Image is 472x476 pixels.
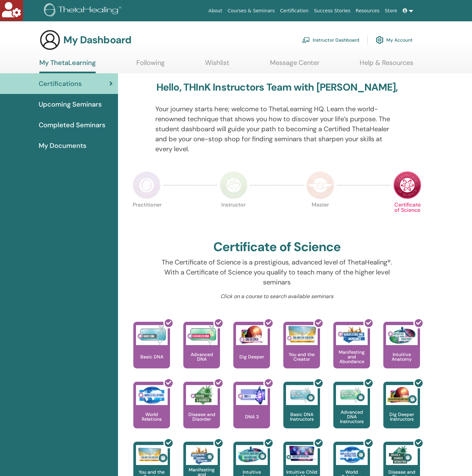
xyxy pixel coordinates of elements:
[39,29,61,51] img: generic-user-icon.jpg
[302,33,359,47] a: Instructor Dashboard
[39,99,102,109] span: Upcoming Seminars
[183,382,220,442] a: Disease and Disorder Disease and Disorder
[233,382,270,442] a: DNA 3 DNA 3
[236,325,268,345] img: Dig Deeper
[44,3,124,18] img: logo.png
[133,202,161,230] p: Practitioner
[383,412,420,421] p: Dig Deeper Instructors
[63,34,131,46] h3: My Dashboard
[220,171,248,199] img: Instructor
[283,412,320,421] p: Basic DNA Instructors
[39,141,86,151] span: My Documents
[136,445,168,465] img: You and the Creator Instructors
[213,239,341,255] h2: Certificate of Science
[302,37,310,43] img: chalkboard-teacher.svg
[183,352,220,361] p: Advanced DNA
[155,292,399,300] p: Click on a course to search available seminars
[376,33,413,47] a: My Account
[205,59,229,72] a: Wishlist
[333,382,370,442] a: Advanced DNA Instructors Advanced DNA Instructors
[383,322,420,382] a: Intuitive Anatomy Intuitive Anatomy
[336,325,368,345] img: Manifesting and Abundance
[225,5,278,17] a: Courses & Seminars
[333,350,370,364] p: Manifesting and Abundance
[133,322,170,382] a: Basic DNA Basic DNA
[39,59,96,73] a: My ThetaLearning
[382,5,400,17] a: Store
[283,352,320,361] p: You and the Creator
[277,5,311,17] a: Certification
[186,325,218,345] img: Advanced DNA
[220,202,248,230] p: Instructor
[360,59,413,72] a: Help & Resources
[156,81,398,93] h3: Hello, THInK Instructors Team with [PERSON_NAME],
[39,79,82,89] span: Certifications
[286,385,318,405] img: Basic DNA Instructors
[186,445,218,465] img: Manifesting and Abundance Instructors
[183,322,220,382] a: Advanced DNA Advanced DNA
[333,410,370,424] p: Advanced DNA Instructors
[386,445,418,465] img: Disease and Disorder Instructors
[386,385,418,405] img: Dig Deeper Instructors
[233,322,270,382] a: Dig Deeper Dig Deeper
[136,59,165,72] a: Following
[186,385,218,405] img: Disease and Disorder
[133,412,170,421] p: World Relations
[183,412,220,421] p: Disease and Disorder
[336,445,368,465] img: World Relations Instructors
[376,34,384,46] img: cog.svg
[206,5,225,17] a: About
[383,352,420,361] p: Intuitive Anatomy
[155,104,399,154] p: Your journey starts here; welcome to ThetaLearning HQ. Learn the world-renowned technique that sh...
[270,59,319,72] a: Message Center
[286,325,318,343] img: You and the Creator
[283,322,320,382] a: You and the Creator You and the Creator
[155,257,399,287] p: The Certificate of Science is a prestigious, advanced level of ThetaHealing®. With a Certificate ...
[39,120,105,130] span: Completed Seminars
[136,385,168,405] img: World Relations
[393,202,421,230] p: Certificate of Science
[393,171,421,199] img: Certificate of Science
[133,171,161,199] img: Practitioner
[237,354,267,359] p: Dig Deeper
[353,5,382,17] a: Resources
[236,445,268,465] img: Intuitive Anatomy Instructors
[286,445,318,461] img: Intuitive Child In Me Instructors
[311,5,353,17] a: Success Stories
[383,382,420,442] a: Dig Deeper Instructors Dig Deeper Instructors
[236,385,268,405] img: DNA 3
[283,382,320,442] a: Basic DNA Instructors Basic DNA Instructors
[136,325,168,345] img: Basic DNA
[386,325,418,345] img: Intuitive Anatomy
[336,385,368,405] img: Advanced DNA Instructors
[306,202,334,230] p: Master
[333,322,370,382] a: Manifesting and Abundance Manifesting and Abundance
[133,382,170,442] a: World Relations World Relations
[306,171,334,199] img: Master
